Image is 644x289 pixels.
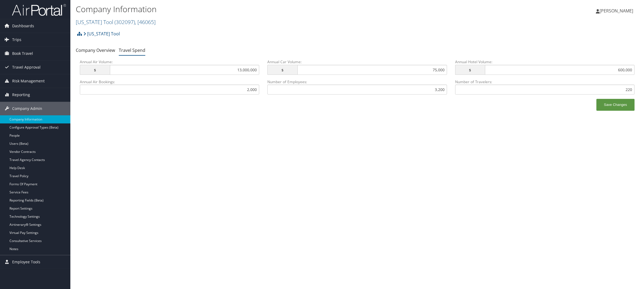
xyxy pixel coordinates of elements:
[80,65,110,75] span: $
[596,99,635,111] button: Save Changes
[110,65,259,75] input: Annual Air Volume: $
[267,65,297,75] span: $
[267,79,447,95] label: Number of Employees:
[80,85,259,95] input: Annual Air Bookings:
[76,4,451,15] h1: Company Information
[455,59,635,79] label: Annual Hotel Volume:
[80,59,259,79] label: Annual Air Volume:
[12,4,66,16] img: airportal-logo.png
[12,61,41,74] span: Travel Approval
[76,47,115,53] a: Company Overview
[12,255,40,269] span: Employee Tools
[83,28,120,39] a: [US_STATE] Tool
[114,18,135,26] span: ( 302097 )
[267,59,447,79] label: Annual Car Volume:
[600,8,633,14] span: [PERSON_NAME]
[455,79,635,95] label: Number of Travelers:
[135,18,156,26] span: , [ 46065 ]
[119,47,145,53] a: Travel Spend
[80,79,259,95] label: Annual Air Bookings:
[596,3,639,19] a: [PERSON_NAME]
[12,88,30,102] span: Reporting
[485,65,635,75] input: Annual Hotel Volume: $
[267,85,447,95] input: Number of Employees:
[12,47,33,60] span: Book Travel
[12,102,42,115] span: Company Admin
[12,19,34,33] span: Dashboards
[455,65,485,75] span: $
[76,18,156,26] a: [US_STATE] Tool
[12,33,21,46] span: Trips
[297,65,447,75] input: Annual Car Volume: $
[12,74,45,88] span: Risk Management
[455,85,635,95] input: Number of Travelers:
